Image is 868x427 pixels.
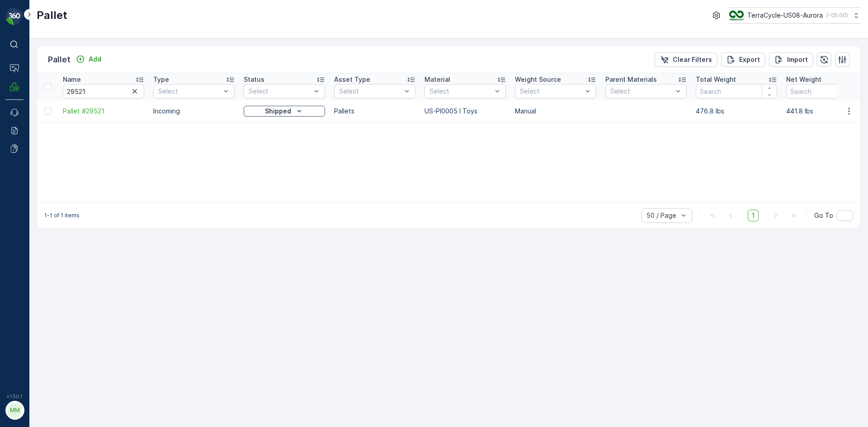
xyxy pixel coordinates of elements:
button: Export [721,52,765,67]
button: Clear Filters [655,52,717,67]
p: Material [425,75,450,84]
p: Select [520,87,582,96]
p: TerraCycle-US08-Aurora [747,11,823,20]
button: Import [769,52,813,67]
p: Add [89,55,101,64]
button: MM [5,401,24,420]
p: Total Weight [696,75,736,84]
p: Select [158,87,221,96]
p: Name [63,75,81,84]
input: Search [696,84,777,99]
img: logo [5,7,24,25]
p: Export [739,55,760,64]
p: Manual [515,107,596,116]
div: MM [8,403,22,418]
p: 441.8 lbs [786,107,868,116]
button: Shipped [244,106,325,117]
p: Weight Source [515,75,561,84]
p: Net Weight [786,75,821,84]
p: Pallet [37,8,67,23]
p: Incoming [153,107,235,116]
p: Select [249,87,311,96]
input: Search [63,84,144,99]
div: Toggle Row Selected [44,108,52,115]
button: Add [72,54,105,65]
p: Pallet [48,53,71,66]
p: Status [244,75,264,84]
a: Pallet #29521 [63,107,144,116]
span: v 1.50.1 [5,394,24,399]
p: Parent Materials [605,75,657,84]
p: Select [610,87,673,96]
p: Type [153,75,169,84]
input: Search [786,84,868,99]
p: Import [787,55,808,64]
p: ( -05:00 ) [826,12,848,19]
p: US-PI0005 I Toys [425,107,506,116]
p: 476.8 lbs [696,107,777,116]
p: 1-1 of 1 items [44,212,80,219]
p: Pallets [334,107,415,116]
p: Select [339,87,401,96]
p: Shipped [265,107,291,116]
span: Go To [814,211,833,220]
span: 1 [748,210,759,221]
img: image_ci7OI47.png [729,10,744,20]
p: Select [429,87,492,96]
p: Clear Filters [673,55,712,64]
p: Asset Type [334,75,370,84]
button: TerraCycle-US08-Aurora(-05:00) [729,7,861,23]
